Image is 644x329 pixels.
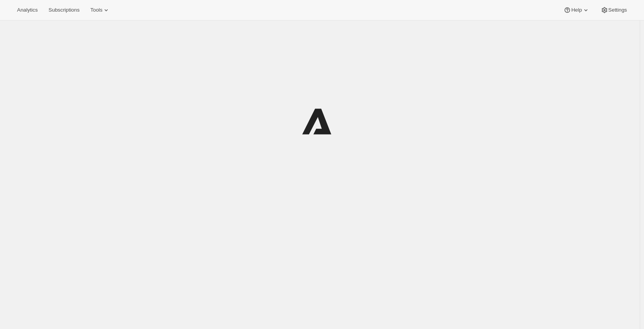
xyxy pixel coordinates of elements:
span: Subscriptions [48,7,79,13]
span: Settings [608,7,627,13]
button: Subscriptions [44,5,84,16]
span: Analytics [17,7,38,13]
button: Settings [596,5,632,16]
button: Analytics [12,5,42,16]
button: Tools [86,5,115,16]
button: Help [559,5,594,16]
span: Tools [90,7,102,13]
span: Help [571,7,582,13]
